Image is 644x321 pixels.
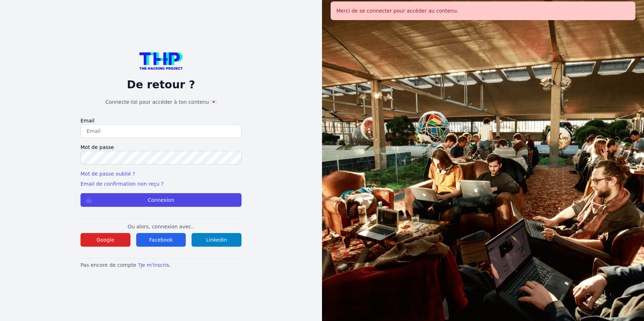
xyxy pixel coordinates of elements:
[80,181,164,187] a: Email de confirmation non reçu ?
[80,117,241,124] label: Email
[192,233,241,247] button: Linkedin
[80,261,241,269] p: Pas encore de compte ?
[80,78,241,91] p: De retour ?
[80,223,241,230] p: Ou alors, connexion avec..
[80,171,135,177] a: Mot de passe oublié ?
[136,233,186,247] button: Facebook
[141,262,171,268] a: Je m'inscris.
[80,233,130,247] button: Google
[80,193,241,207] button: Connexion
[80,98,241,106] h1: Connecte-toi pour accéder à ton contenu 💌
[80,124,241,138] input: Email
[139,52,183,70] img: logo
[80,144,241,151] label: Mot de passe
[331,1,635,20] div: Merci de se connecter pour accéder au contenu.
